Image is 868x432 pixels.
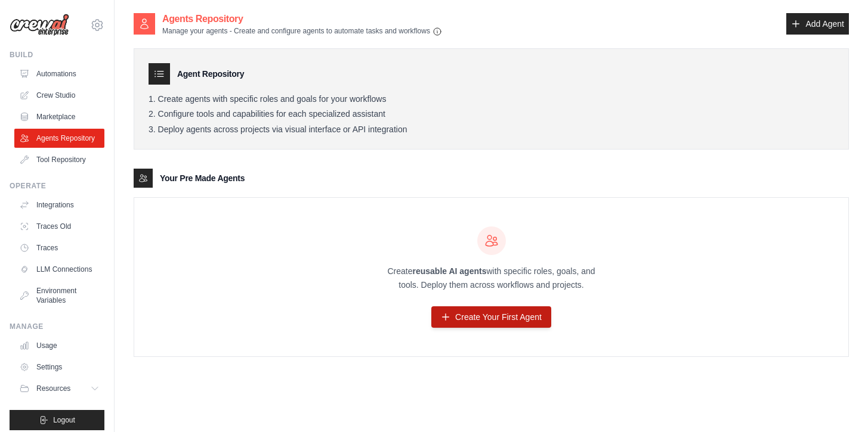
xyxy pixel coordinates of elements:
li: Create agents with specific roles and goals for your workflows [149,94,834,105]
span: Resources [36,384,70,393]
a: Marketplace [14,107,104,126]
strong: reusable AI agents [412,266,486,276]
a: Crew Studio [14,86,104,105]
div: Manage [10,322,104,331]
li: Deploy agents across projects via visual interface or API integration [149,125,834,135]
div: Build [10,50,104,60]
a: Settings [14,358,104,377]
p: Create with specific roles, goals, and tools. Deploy them across workflows and projects. [377,265,606,292]
li: Configure tools and capabilities for each specialized assistant [149,109,834,120]
a: Tool Repository [14,150,104,169]
a: Integrations [14,195,104,215]
button: Logout [10,410,104,430]
a: LLM Connections [14,260,104,279]
a: Agents Repository [14,129,104,148]
h3: Your Pre Made Agents [160,172,245,184]
h3: Agent Repository [177,68,244,80]
span: Logout [53,415,75,425]
p: Manage your agents - Create and configure agents to automate tasks and workflows [162,26,442,36]
img: Logo [10,14,69,36]
h2: Agents Repository [162,12,442,26]
a: Usage [14,336,104,355]
a: Environment Variables [14,281,104,310]
a: Automations [14,64,104,83]
div: Operate [10,181,104,191]
a: Traces [14,238,104,257]
button: Resources [14,379,104,398]
a: Add Agent [786,13,849,35]
a: Create Your First Agent [431,306,551,328]
a: Traces Old [14,217,104,236]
